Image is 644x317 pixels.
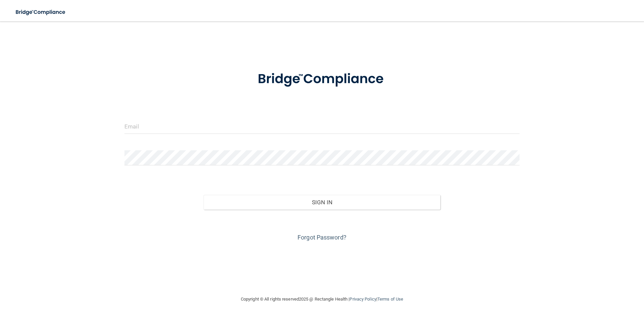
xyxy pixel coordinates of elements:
[204,195,441,210] button: Sign In
[377,297,403,302] a: Terms of Use
[200,288,444,310] div: Copyright © All rights reserved 2025 @ Rectangle Health | |
[10,5,72,19] img: bridge_compliance_login_screen.278c3ca4.svg
[298,234,346,241] a: Forgot Password?
[244,62,400,97] img: bridge_compliance_login_screen.278c3ca4.svg
[124,119,520,134] input: Email
[350,297,376,302] a: Privacy Policy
